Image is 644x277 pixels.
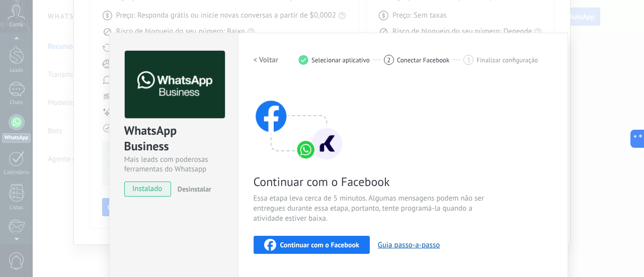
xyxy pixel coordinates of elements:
[254,236,370,254] button: Continuar com o Facebook
[280,241,359,248] span: Continuar com o Facebook
[378,240,440,250] button: Guia passo-a-passo
[254,194,493,224] span: Essa etapa leva cerca de 5 minutos. Algumas mensagens podem não ser entregues durante essa etapa,...
[254,174,493,190] span: Continuar com o Facebook
[254,51,279,69] button: < Voltar
[125,181,171,197] span: instalado
[124,155,223,174] div: Mais leads com poderosas ferramentas do Whatsapp
[254,55,279,65] h2: < Voltar
[467,56,470,64] span: 3
[311,56,370,64] span: Selecionar aplicativo
[254,81,344,161] img: connect with facebook
[125,51,225,119] img: logo_main.png
[387,56,390,64] span: 2
[174,181,211,197] button: Desinstalar
[124,123,223,155] div: WhatsApp Business
[178,184,211,194] span: Desinstalar
[397,56,450,64] span: Conectar Facebook
[476,56,538,64] span: Finalizar configuração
